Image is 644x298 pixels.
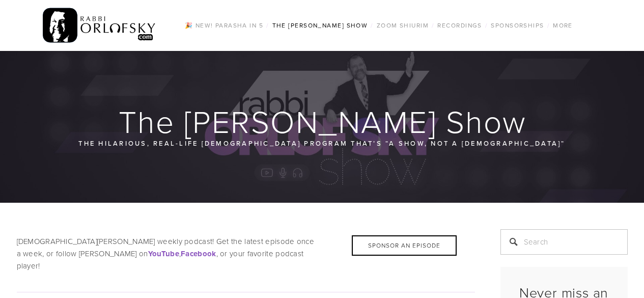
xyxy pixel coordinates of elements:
a: Sponsorships [488,19,547,32]
span: / [485,21,488,30]
a: Facebook [181,248,216,259]
div: Sponsor an Episode [352,235,457,256]
a: Zoom Shiurim [374,19,432,32]
img: RabbiOrlofsky.com [43,6,156,45]
span: / [547,21,550,30]
span: / [371,21,373,30]
a: The [PERSON_NAME] Show [269,19,371,32]
strong: Facebook [181,248,216,259]
h1: The [PERSON_NAME] Show [17,105,629,138]
input: Search [500,229,628,255]
strong: YouTube [148,248,179,259]
p: The hilarious, real-life [DEMOGRAPHIC_DATA] program that’s “a show, not a [DEMOGRAPHIC_DATA]“ [78,138,567,149]
span: / [266,21,269,30]
p: [DEMOGRAPHIC_DATA][PERSON_NAME] weekly podcast! Get the latest episode once a week, or follow [PE... [17,235,475,272]
a: YouTube [148,248,179,259]
span: / [432,21,434,30]
a: 🎉 NEW! Parasha in 5 [182,19,266,32]
a: More [550,19,576,32]
a: Recordings [434,19,485,32]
